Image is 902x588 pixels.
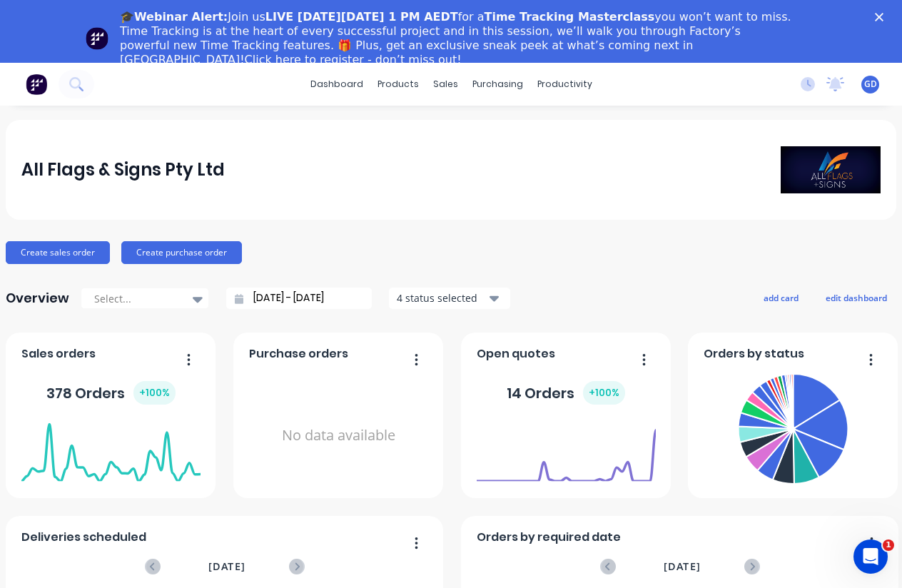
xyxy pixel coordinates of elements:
[208,559,245,574] span: [DATE]
[6,241,110,264] button: Create sales order
[249,345,348,363] span: Purchase orders
[265,10,458,24] b: LIVE [DATE][DATE] 1 PM AEDT
[477,345,555,363] span: Open quotes
[507,381,625,405] div: 14 Orders
[121,241,242,264] button: Create purchase order
[853,539,888,574] iframe: Intercom live chat
[816,288,896,307] button: edit dashboard
[875,13,889,21] div: Close
[530,73,599,95] div: productivity
[46,381,176,405] div: 378 Orders
[781,146,881,193] img: All Flags & Signs Pty Ltd
[370,73,426,95] div: products
[21,345,96,363] span: Sales orders
[485,10,655,24] b: Time Tracking Masterclass
[583,381,625,405] div: + 100 %
[26,73,47,95] img: Factory
[120,10,228,24] b: 🎓Webinar Alert:
[426,73,465,95] div: sales
[303,73,370,95] a: dashboard
[465,73,530,95] div: purchasing
[864,78,877,91] span: GD
[21,156,225,184] div: All Flags & Signs Pty Ltd
[397,290,487,305] div: 4 status selected
[389,288,510,309] button: 4 status selected
[120,10,794,67] div: Join us for a you won’t want to miss. Time Tracking is at the heart of every successful project a...
[704,345,804,363] span: Orders by status
[6,284,69,313] div: Overview
[86,27,108,50] img: Profile image for Team
[133,381,176,405] div: + 100 %
[664,559,701,574] span: [DATE]
[245,53,462,66] a: Click here to register - don’t miss out!
[249,368,428,503] div: No data available
[754,288,808,307] button: add card
[883,539,894,551] span: 1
